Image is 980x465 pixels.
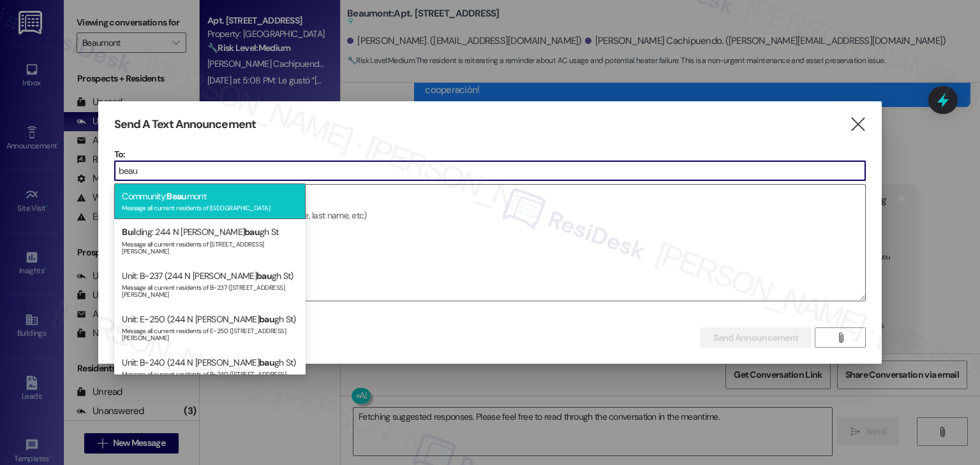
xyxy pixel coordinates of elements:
i:  [849,118,866,131]
span: bau [244,226,260,238]
span: bau [259,357,274,368]
h3: Send A Text Announcement [114,117,256,132]
div: Message all current residents of E~250 ([STREET_ADDRESS][PERSON_NAME] [122,324,298,342]
div: Unit: E~250 (244 N [PERSON_NAME] gh St) [114,306,306,350]
p: To: [114,148,866,161]
span: Beau [167,190,186,202]
div: Message all current residents of [GEOGRAPHIC_DATA] [122,201,298,212]
span: Bu [122,226,133,238]
span: Send Announcement [713,331,798,345]
div: Message all current residents of [STREET_ADDRESS][PERSON_NAME] [122,238,298,255]
button: Send Announcement [700,327,812,348]
span: bau [256,270,272,282]
div: ilding: 244 N [PERSON_NAME] gh St [114,219,306,262]
div: Unit: B~240 (244 N [PERSON_NAME] gh St) [114,350,306,393]
div: Message all current residents of B~237 ([STREET_ADDRESS][PERSON_NAME] [122,281,298,299]
i:  [836,333,845,343]
input: Type to select the units, buildings, or communities you want to message. (e.g. 'Unit 1A', 'Buildi... [115,161,866,180]
div: Unit: B~237 (244 N [PERSON_NAME] gh St) [114,263,306,306]
span: bau [259,313,274,325]
div: Community: mont [114,183,306,220]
